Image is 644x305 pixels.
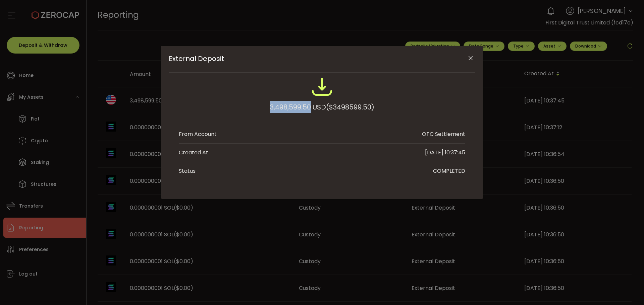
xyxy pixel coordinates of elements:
[169,55,445,63] span: External Deposit
[610,273,644,305] iframe: Chat Widget
[270,101,374,113] div: 3,498,599.50 USD
[433,167,465,175] div: COMPLETED
[161,46,483,199] div: External Deposit
[465,53,476,64] button: Close
[422,130,465,138] div: OTC Settlement
[425,149,465,157] div: [DATE] 10:37:45
[179,130,217,138] div: From Account
[179,149,208,157] div: Created At
[326,101,374,113] span: ($3498599.50)
[179,167,196,175] div: Status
